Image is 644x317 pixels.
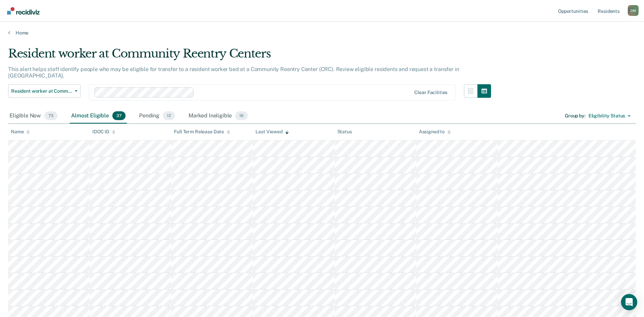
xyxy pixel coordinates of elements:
div: Status [337,129,352,135]
div: Marked Ineligible16 [187,109,249,123]
button: Eligibility Status [585,111,634,121]
div: IDOC ID [92,129,115,135]
div: D M [628,5,639,16]
div: Group by : [565,113,585,119]
span: 16 [235,111,248,120]
div: Eligibility Status [589,113,625,119]
div: Almost Eligible37 [70,109,127,123]
div: Pending12 [138,109,176,123]
button: Resident worker at Community Reentry Centers [8,84,81,98]
span: 73 [44,111,58,120]
div: Name [11,129,30,135]
img: Recidiviz [7,7,40,15]
span: 12 [163,111,175,120]
span: Resident worker at Community Reentry Centers [11,88,72,94]
button: Profile dropdown button [628,5,639,16]
div: Eligible Now73 [8,109,59,123]
div: Last Viewed [256,129,288,135]
div: Open Intercom Messenger [621,294,637,310]
a: Home [8,30,636,36]
div: Clear facilities [414,90,447,95]
p: This alert helps staff identify people who may be eligible for transfer to a resident worker bed ... [8,66,459,79]
div: Full Term Release Date [174,129,230,135]
div: Resident worker at Community Reentry Centers [8,47,491,66]
span: 37 [112,111,126,120]
div: Assigned to [419,129,451,135]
